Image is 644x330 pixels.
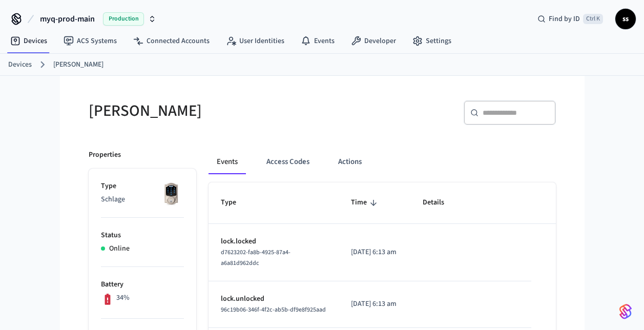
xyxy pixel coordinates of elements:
p: lock.locked [221,236,326,247]
p: Properties [89,150,121,160]
div: Find by IDCtrl K [529,10,611,28]
a: Connected Accounts [125,32,218,50]
p: Online [109,243,130,254]
p: [DATE] 6:13 am [351,299,399,310]
p: Battery [101,279,184,290]
a: Devices [2,32,55,50]
span: Ctrl K [583,14,603,24]
p: Type [101,181,184,192]
div: ant example [209,150,556,174]
button: Actions [330,150,370,174]
p: [DATE] 6:13 am [351,247,399,258]
span: d7623202-fa8b-4925-87a4-a6a81d962ddc [221,248,290,267]
span: Find by ID [549,14,580,24]
span: ss [616,10,635,28]
span: Type [221,195,250,211]
p: Status [101,230,184,241]
img: Schlage Sense Smart Deadbolt with Camelot Trim, Front [158,181,184,207]
p: lock.unlocked [221,294,326,304]
a: ACS Systems [55,32,125,50]
img: SeamLogoGradient.69752ec5.svg [619,303,632,320]
span: myq-prod-main [40,13,95,25]
span: Details [423,195,458,211]
button: Events [209,150,246,174]
a: User Identities [218,32,293,50]
span: Production [103,12,144,26]
p: 34% [116,293,130,303]
a: Events [293,32,343,50]
button: Access Codes [258,150,318,174]
a: Devices [8,59,32,70]
a: [PERSON_NAME] [53,59,103,70]
button: ss [615,9,636,29]
span: 96c19b06-346f-4f2c-ab5b-df9e8f925aad [221,305,326,314]
h5: [PERSON_NAME] [89,100,316,121]
a: Developer [343,32,404,50]
span: Time [351,195,380,211]
a: Settings [404,32,460,50]
p: Schlage [101,194,184,205]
